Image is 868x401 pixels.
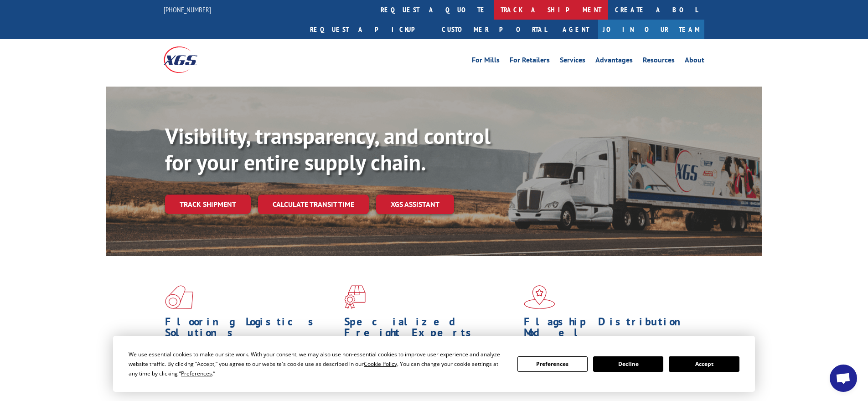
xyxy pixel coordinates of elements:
h1: Flooring Logistics Solutions [165,316,337,343]
img: xgs-icon-total-supply-chain-intelligence-red [165,285,193,309]
a: For Mills [472,57,500,67]
a: Resources [643,57,675,67]
img: xgs-icon-flagship-distribution-model-red [524,285,555,309]
a: Services [560,57,585,67]
a: Learn More > [344,384,458,394]
h1: Flagship Distribution Model [524,316,696,343]
a: About [685,57,704,67]
span: Cookie Policy [364,360,397,368]
button: Decline [593,356,663,372]
a: Track shipment [165,195,251,214]
div: We use essential cookies to make our site work. With your consent, we may also use non-essential ... [129,350,506,378]
b: Visibility, transparency, and control for your entire supply chain. [165,122,491,176]
a: Calculate transit time [258,195,369,214]
button: Accept [669,356,739,372]
img: xgs-icon-focused-on-flooring-red [344,285,366,309]
button: Preferences [517,356,588,372]
span: Preferences [181,370,212,377]
a: Learn More > [165,384,279,394]
a: For Retailers [510,57,550,67]
a: Request a pickup [303,20,435,39]
a: Customer Portal [435,20,553,39]
div: Cookie Consent Prompt [113,336,755,392]
h1: Specialized Freight Experts [344,316,517,343]
a: Join Our Team [598,20,704,39]
a: [PHONE_NUMBER] [164,5,211,14]
div: Open chat [830,365,857,392]
a: XGS ASSISTANT [376,195,454,214]
a: Advantages [595,57,633,67]
a: Agent [553,20,598,39]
